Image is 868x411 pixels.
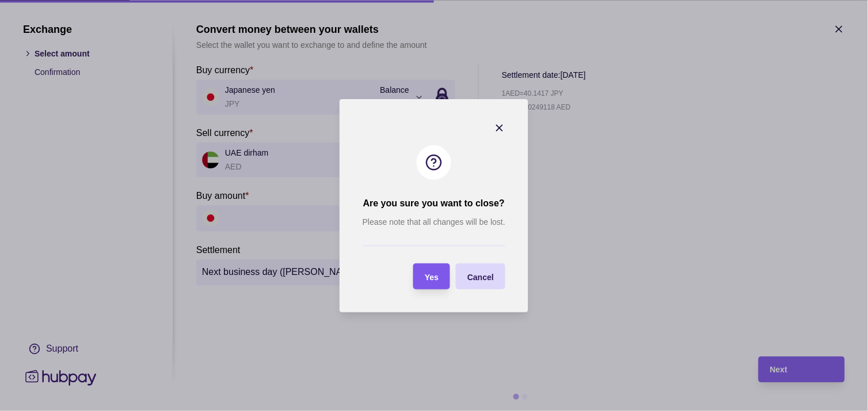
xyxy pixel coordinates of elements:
[467,272,494,281] span: Cancel
[413,263,450,289] button: Yes
[363,216,505,228] p: Please note that all changes will be lost.
[456,263,505,289] button: Cancel
[425,272,439,281] span: Yes
[363,197,505,210] h2: Are you sure you want to close?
